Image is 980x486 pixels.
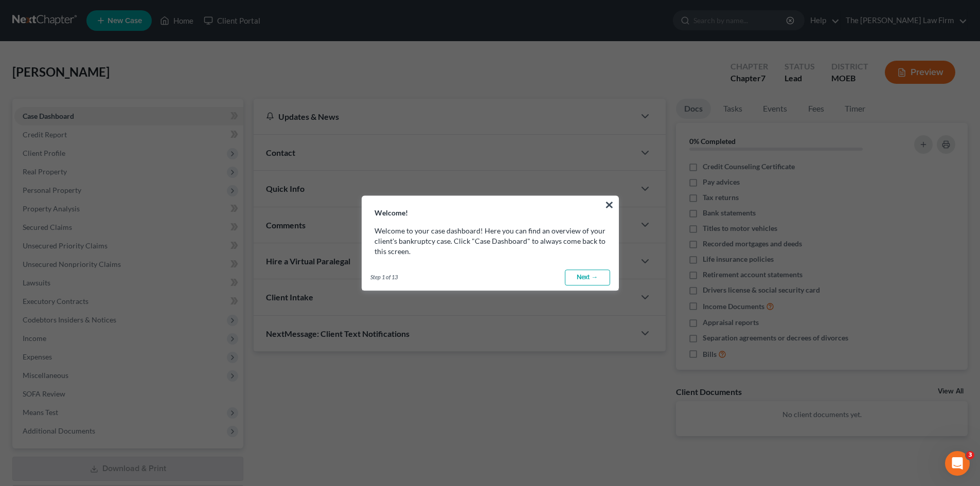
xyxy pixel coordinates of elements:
a: Next → [565,269,610,286]
span: Step 1 of 13 [370,273,398,281]
iframe: Intercom live chat [945,451,970,476]
h3: Welcome! [362,196,618,218]
button: × [604,196,614,213]
span: 3 [966,451,974,459]
p: Welcome to your case dashboard! Here you can find an overview of your client's bankruptcy case. C... [375,226,606,257]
